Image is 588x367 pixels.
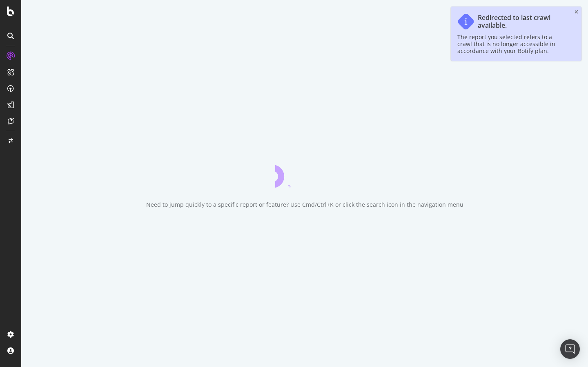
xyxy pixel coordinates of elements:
[275,158,334,188] div: animation
[146,201,463,209] div: Need to jump quickly to a specific report or feature? Use Cmd/Ctrl+K or click the search icon in ...
[575,10,578,15] div: close toast
[560,339,580,359] div: Open Intercom Messenger
[457,33,567,54] div: The report you selected refers to a crawl that is no longer accessible in accordance with your Bo...
[478,14,567,29] div: Redirected to last crawl available.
